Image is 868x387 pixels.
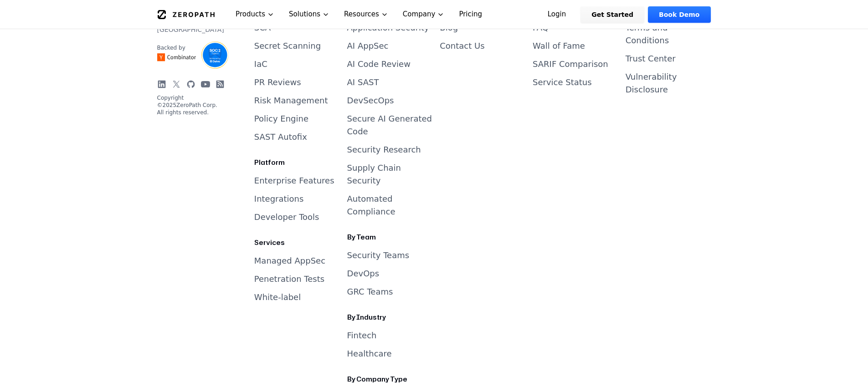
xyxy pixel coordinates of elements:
a: Security Teams [347,250,410,260]
a: Vulnerability Disclosure [626,72,677,94]
p: Copyright © 2025 ZeroPath Corp. All rights reserved. [157,94,225,116]
img: SOC2 Type II Certified [201,41,229,69]
a: Wall of Fame [533,41,585,51]
a: Trust Center [626,54,676,63]
a: Automated Compliance [347,194,395,216]
p: Backed by [157,44,196,51]
h3: By Industry [347,313,433,322]
a: Application Security [347,23,429,32]
a: Book Demo [648,6,710,23]
a: Secure AI Generated Code [347,114,432,136]
a: Blog [440,23,458,32]
a: Supply Chain Security [347,163,401,185]
a: Policy Engine [254,114,308,123]
a: Enterprise Features [254,176,334,185]
a: AI SAST [347,77,379,87]
a: DevSecOps [347,96,394,105]
a: AI Code Review [347,59,411,69]
a: SAST Autofix [254,132,307,142]
a: Fintech [347,331,377,340]
a: GRC Teams [347,287,393,296]
a: Risk Management [254,96,328,105]
h3: By Team [347,233,433,242]
a: Secret Scanning [254,41,321,51]
a: PR Reviews [254,77,301,87]
a: Terms and Conditions [626,23,669,45]
a: Healthcare [347,349,392,358]
a: Get Started [580,6,644,23]
a: FAQ [533,23,549,32]
a: SCA [254,23,271,32]
a: Blog RSS Feed [216,80,225,89]
a: Penetration Tests [254,274,324,284]
h3: Services [254,238,340,247]
h3: Platform [254,158,340,167]
a: Managed AppSec [254,256,325,265]
a: Service Status [533,77,592,87]
a: SARIF Comparison [533,59,608,69]
h3: By Company Type [347,375,433,384]
a: IaC [254,59,267,69]
a: Security Research [347,145,421,154]
a: Contact Us [440,41,484,51]
a: Developer Tools [254,212,319,222]
a: DevOps [347,269,380,278]
a: Login [537,6,577,23]
a: Integrations [254,194,304,204]
a: AI AppSec [347,41,389,51]
a: White-label [254,292,301,302]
